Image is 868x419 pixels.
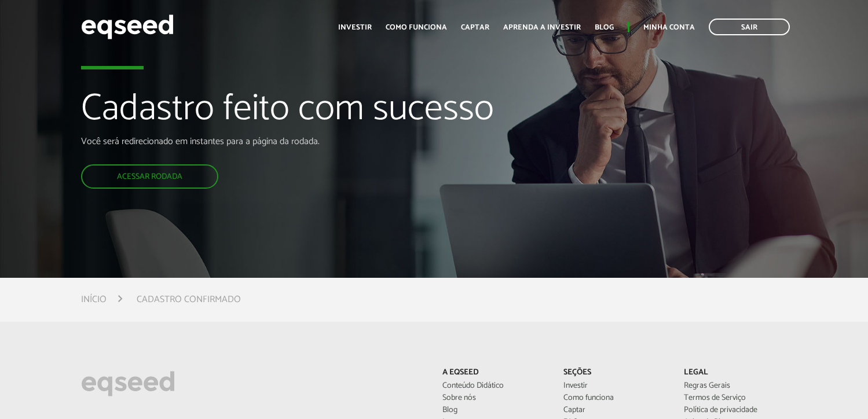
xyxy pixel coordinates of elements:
[563,368,666,378] p: Seções
[684,368,787,378] p: Legal
[595,24,614,31] a: Blog
[563,382,666,390] a: Investir
[442,394,545,402] a: Sobre nós
[563,394,666,402] a: Como funciona
[81,12,174,42] img: EqSeed
[81,368,175,399] img: EqSeed Logo
[442,406,545,414] a: Blog
[503,24,581,31] a: Aprenda a investir
[81,89,498,135] h1: Cadastro feito com sucesso
[137,292,241,307] li: Cadastro confirmado
[709,19,790,35] a: Sair
[684,382,787,390] a: Regras Gerais
[81,295,107,304] a: Início
[684,394,787,402] a: Termos de Serviço
[563,406,666,414] a: Captar
[386,24,447,31] a: Como funciona
[643,24,695,31] a: Minha conta
[442,368,545,378] p: A EqSeed
[81,164,218,189] a: Acessar rodada
[684,406,787,414] a: Política de privacidade
[81,136,498,147] p: Você será redirecionado em instantes para a página da rodada.
[442,382,545,390] a: Conteúdo Didático
[338,24,372,31] a: Investir
[461,24,489,31] a: Captar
